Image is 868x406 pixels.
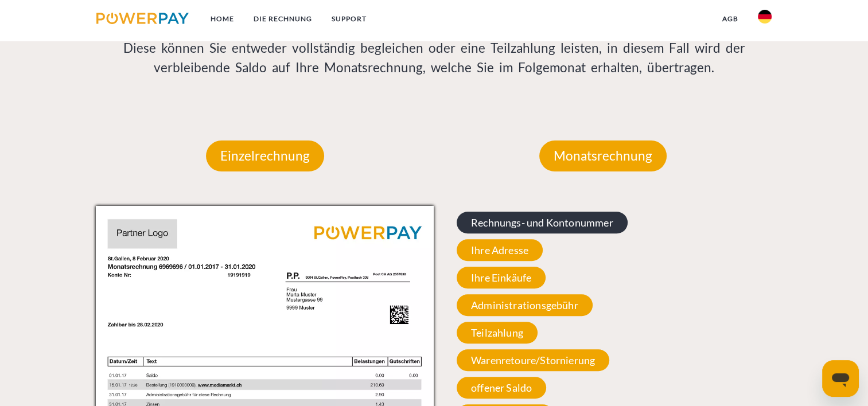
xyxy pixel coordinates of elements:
[457,349,609,371] span: Warenretoure/Stornierung
[96,38,772,77] p: Diese können Sie entweder vollständig begleichen oder eine Teilzahlung leisten, in diesem Fall wi...
[201,9,244,29] a: Home
[457,377,546,399] span: offener Saldo
[457,239,543,261] span: Ihre Adresse
[457,212,628,233] span: Rechnungs- und Kontonummer
[539,140,667,171] p: Monatsrechnung
[758,10,772,24] img: de
[206,140,324,171] p: Einzelrechnung
[244,9,322,29] a: DIE RECHNUNG
[322,9,376,29] a: SUPPORT
[96,13,189,24] img: logo-powerpay.svg
[713,9,748,29] a: agb
[457,294,593,316] span: Administrationsgebühr
[822,360,859,397] iframe: Schaltfläche zum Öffnen des Messaging-Fensters
[457,322,538,343] span: Teilzahlung
[457,267,546,288] span: Ihre Einkäufe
